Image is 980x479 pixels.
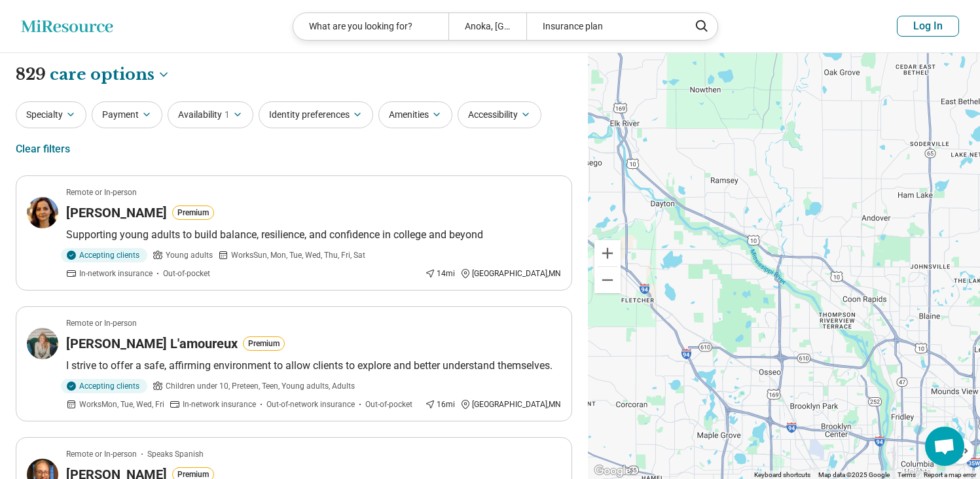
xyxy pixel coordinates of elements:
span: 1 [225,108,230,122]
span: Young adults [166,249,213,261]
span: Out-of-pocket [365,399,412,410]
h3: [PERSON_NAME] [66,204,167,222]
h3: [PERSON_NAME] L'amoureux [66,334,238,353]
div: 14 mi [425,268,455,279]
p: Supporting young adults to build balance, resilience, and confidence in college and beyond [66,227,561,243]
div: Clear filters [16,133,70,165]
p: Remote or In-person [66,186,137,198]
p: Remote or In-person [66,448,137,460]
a: Terms (opens in new tab) [898,471,916,478]
h1: 829 [16,63,170,86]
span: Works Mon, Tue, Wed, Fri [79,399,164,410]
span: Map data ©2025 Google [818,471,890,478]
button: Specialty [16,101,86,128]
div: Insurance plan [526,13,681,40]
button: Payment [92,101,162,128]
div: What are you looking for? [293,13,448,40]
button: Accessibility [458,101,541,128]
div: Anoka, [GEOGRAPHIC_DATA] [448,13,526,40]
div: [GEOGRAPHIC_DATA] , MN [460,399,561,410]
span: Children under 10, Preteen, Teen, Young adults, Adults [166,380,355,392]
button: Zoom in [594,240,621,266]
p: I strive to offer a safe, affirming environment to allow clients to explore and better understand... [66,358,561,374]
span: In-network insurance [183,399,256,410]
div: 16 mi [425,399,455,410]
button: Log In [897,16,959,37]
button: Premium [172,205,214,220]
span: Works Sun, Mon, Tue, Wed, Thu, Fri, Sat [231,249,365,261]
div: Accepting clients [61,379,147,393]
p: Remote or In-person [66,317,137,329]
button: Availability1 [168,101,253,128]
button: Premium [243,336,285,351]
button: Amenities [378,101,452,128]
a: Report a map error [924,471,976,478]
span: care options [50,63,154,86]
button: Care options [50,63,170,86]
a: Open chat [925,427,964,466]
div: [GEOGRAPHIC_DATA] , MN [460,268,561,279]
span: Out-of-pocket [163,268,210,279]
span: In-network insurance [79,268,153,279]
button: Zoom out [594,267,621,293]
button: Identity preferences [259,101,373,128]
span: Speaks Spanish [147,448,204,460]
div: Accepting clients [61,248,147,262]
span: Out-of-network insurance [266,399,355,410]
